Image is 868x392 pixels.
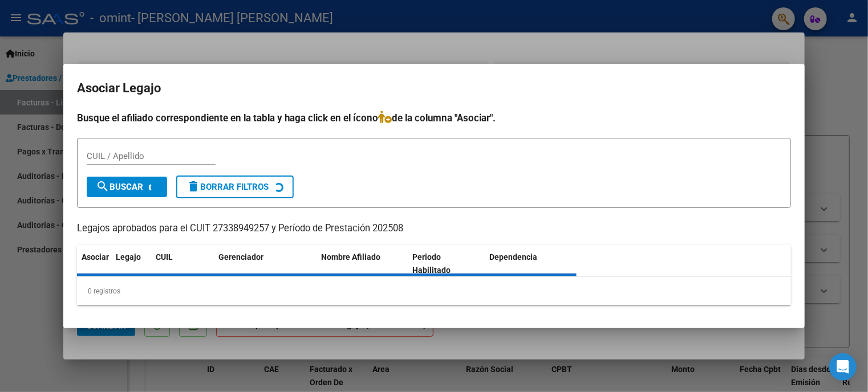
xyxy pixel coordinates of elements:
h4: Busque el afiliado correspondiente en la tabla y haga click en el ícono de la columna "Asociar". [77,111,791,125]
datatable-header-cell: Gerenciador [214,245,317,283]
datatable-header-cell: CUIL [151,245,214,283]
mat-icon: search [96,179,109,193]
h2: Asociar Legajo [77,77,791,99]
span: Gerenciador [218,252,263,262]
p: Legajos aprobados para el CUIT 27338949257 y Período de Prestación 202508 [77,222,791,236]
button: Buscar [87,177,167,197]
span: Nombre Afiliado [321,252,380,262]
span: CUIL [156,252,173,262]
span: Legajo [116,252,141,262]
span: Periodo Habilitado [413,252,451,275]
div: Open Intercom Messenger [829,353,857,381]
datatable-header-cell: Asociar [77,245,111,283]
span: Buscar [96,182,143,192]
mat-icon: delete [186,179,200,193]
datatable-header-cell: Legajo [111,245,151,283]
span: Dependencia [490,252,538,262]
button: Borrar Filtros [176,175,294,198]
datatable-header-cell: Periodo Habilitado [408,245,485,283]
div: 0 registros [77,277,791,305]
span: Borrar Filtros [186,182,269,192]
datatable-header-cell: Dependencia [485,245,577,283]
span: Asociar [82,252,109,262]
datatable-header-cell: Nombre Afiliado [317,245,408,283]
